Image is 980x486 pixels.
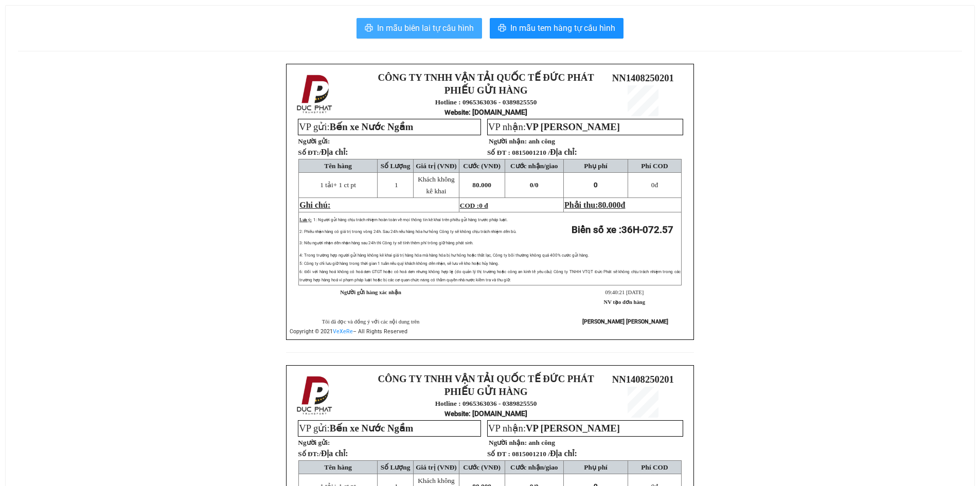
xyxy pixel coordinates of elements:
strong: Người gửi: [298,137,330,145]
span: VP nhận: [488,121,620,132]
span: Địa chỉ: [321,148,348,156]
span: anh công [528,439,555,446]
span: VP gửi: [299,423,413,434]
span: Bến xe Nước Ngầm [330,121,414,132]
span: 1: Người gửi hàng chịu trách nhiệm hoàn toàn về mọi thông tin kê khai trên phiếu gửi hàng trước p... [313,218,508,222]
span: Phải thu: [564,201,625,209]
span: 3: Nếu người nhận đến nhận hàng sau 24h thì Công ty sẽ tính thêm phí trông giữ hàng phát sinh. [299,241,473,245]
span: Tên hàng [324,463,352,471]
span: đ [621,201,626,209]
span: Số Lượng [381,162,411,170]
span: 5: Công ty chỉ lưu giữ hàng trong thời gian 1 tuần nếu quý khách không đến nhận, sẽ lưu về kho ho... [299,261,498,266]
span: Phí COD [641,162,668,170]
span: 09:40:21 [DATE] [605,290,644,295]
span: 1 tải+ 1 ct pt [320,181,356,189]
span: anh công [528,137,555,145]
strong: PHIẾU GỬI HÀNG [444,85,528,96]
span: 0/ [530,181,539,189]
strong: Số ĐT: [298,149,348,156]
strong: : [DOMAIN_NAME] [444,409,527,418]
strong: Hotline : 0965363036 - 0389825550 [435,400,537,407]
span: 0 [594,181,598,189]
span: VP [PERSON_NAME] [526,121,620,132]
span: 36H-072.57 [621,224,673,236]
span: Ghi chú: [299,201,330,209]
button: printerIn mẫu biên lai tự cấu hình [357,18,482,39]
span: Địa chỉ: [550,449,577,458]
strong: CÔNG TY TNHH VẬN TẢI QUỐC TẾ ĐỨC PHÁT [378,373,594,384]
strong: Người nhận: [489,439,527,446]
strong: Số ĐT : [487,450,510,458]
span: 0815001210 / [512,149,577,156]
span: Địa chỉ: [550,148,577,156]
strong: [PERSON_NAME] [PERSON_NAME] [582,318,668,325]
span: Copyright © 2021 – All Rights Reserved [290,328,407,335]
span: 80.000 [472,181,491,189]
span: NN1408250201 [612,374,674,385]
span: Cước nhận/giao [510,463,558,471]
span: Giá trị (VNĐ) [416,463,457,471]
img: logo [294,374,337,417]
span: printer [365,24,373,33]
strong: Biển số xe : [572,224,673,236]
span: Phụ phí [584,162,607,170]
span: In mẫu biên lai tự cấu hình [377,22,474,34]
span: Tôi đã đọc và đồng ý với các nội dung trên [322,319,420,325]
span: Website [444,410,469,418]
span: 0815001210 / [512,450,577,458]
span: VP nhận: [488,423,620,434]
span: Phí COD [641,463,668,471]
span: Bến xe Nước Ngầm [330,423,414,434]
strong: Hotline : 0965363036 - 0389825550 [435,98,537,106]
strong: CÔNG TY TNHH VẬN TẢI QUỐC TẾ ĐỨC PHÁT [378,72,594,83]
strong: PHIẾU GỬI HÀNG [444,386,528,397]
span: Khách không kê khai [418,175,454,195]
strong: : [DOMAIN_NAME] [444,108,527,116]
span: 80.000 [598,201,621,209]
span: Cước (VNĐ) [463,162,501,170]
strong: Người gửi hàng xác nhận [340,290,401,295]
span: Cước nhận/giao [510,162,558,170]
a: VeXeRe [333,328,353,335]
span: 0 đ [479,202,488,209]
span: NN1408250201 [612,73,674,83]
span: Phụ phí [584,463,607,471]
span: 0 [535,181,539,189]
span: Giá trị (VNĐ) [416,162,457,170]
span: VP [PERSON_NAME] [526,423,620,434]
span: In mẫu tem hàng tự cấu hình [510,22,615,34]
span: 0 [651,181,655,189]
span: đ [651,181,658,189]
strong: Người gửi: [298,439,330,446]
span: Cước (VNĐ) [463,463,501,471]
span: / [319,149,348,156]
button: printerIn mẫu tem hàng tự cấu hình [490,18,623,39]
span: Tên hàng [324,162,352,170]
span: Địa chỉ: [321,449,348,458]
span: / [319,450,348,458]
span: Website [444,109,469,116]
span: Số Lượng [381,463,411,471]
span: printer [498,24,506,33]
span: Lưu ý: [299,218,311,222]
span: VP gửi: [299,121,413,132]
strong: NV tạo đơn hàng [604,299,645,305]
img: logo [294,73,337,116]
span: 6: Đối với hàng hoá không có hoá đơn GTGT hoặc có hoá đơn nhưng không hợp lệ (do quản lý thị trườ... [299,269,681,282]
strong: Số ĐT: [298,450,348,458]
span: 2: Phiếu nhận hàng có giá trị trong vòng 24h. Sau 24h nếu hàng hóa hư hỏng Công ty sẽ không chịu ... [299,229,516,234]
span: 4: Trong trường hợp người gửi hàng không kê khai giá trị hàng hóa mà hàng hóa bị hư hỏng hoặc thấ... [299,253,589,258]
strong: Số ĐT : [487,149,510,156]
strong: Người nhận: [489,137,527,145]
span: 1 [395,181,398,189]
span: COD : [460,202,488,209]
